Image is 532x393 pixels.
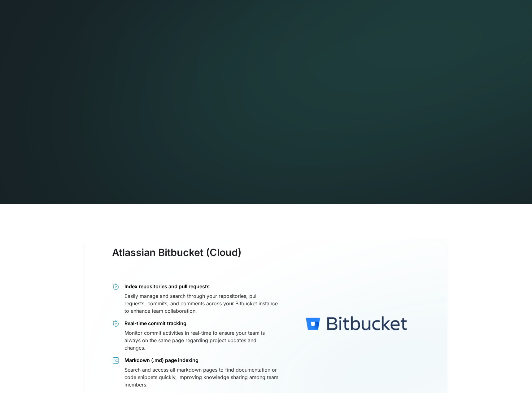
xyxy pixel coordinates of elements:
[124,357,278,364] div: Markdown (.md) page indexing
[287,259,425,388] img: logo
[124,320,278,327] div: Real-time commit tracking
[124,366,278,388] div: Search and access all markdown pages to find documentation or code snippets quickly, improving kn...
[112,247,242,271] h3: Atlassian Bitbucket (Cloud)
[124,329,278,351] div: Monitor commit activities in real-time to ensure your team is always on the same page regarding p...
[124,292,278,315] div: Easily manage and search through your repositories, pull requests, commits, and comments across y...
[124,283,278,290] div: Index repositories and pull requests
